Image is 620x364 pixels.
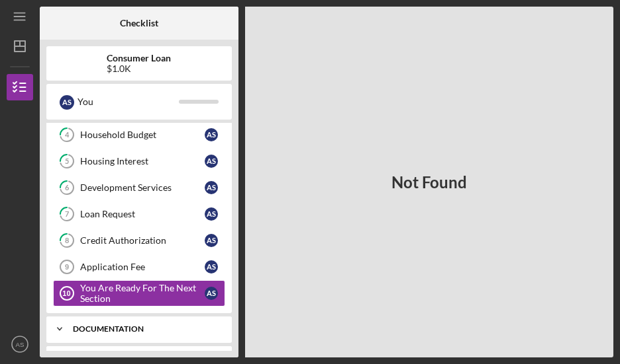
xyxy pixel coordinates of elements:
[65,131,70,139] tspan: 4
[107,53,172,63] b: Consumer Loan
[205,128,218,141] div: A S
[205,207,218,221] div: A S
[53,254,225,280] a: 9Application FeeAS
[80,182,205,193] div: Development Services
[205,287,218,300] div: A S
[7,331,33,357] button: AS
[80,262,205,272] div: Application Fee
[73,325,215,333] div: Documentation
[53,174,225,201] a: 6Development ServicesAS
[65,157,69,166] tspan: 5
[65,263,69,271] tspan: 9
[77,91,179,113] div: You
[80,283,205,304] div: You Are Ready For The Next Section
[205,234,218,247] div: A S
[80,129,205,140] div: Household Budget
[205,260,218,273] div: A S
[120,18,158,28] b: Checklist
[53,201,225,227] a: 7Loan RequestAS
[65,210,70,219] tspan: 7
[62,289,70,297] tspan: 10
[205,155,218,168] div: A S
[107,63,172,74] div: $1.0K
[80,235,205,246] div: Credit Authorization
[80,209,205,219] div: Loan Request
[65,237,69,245] tspan: 8
[53,227,225,254] a: 8Credit AuthorizationAS
[53,280,225,307] a: 10You Are Ready For The Next SectionAS
[80,156,205,166] div: Housing Interest
[60,95,74,110] div: A S
[16,341,25,348] text: AS
[391,173,467,192] h3: Not Found
[65,184,70,192] tspan: 6
[53,148,225,174] a: 5Housing InterestAS
[53,122,225,148] a: 4Household BudgetAS
[205,181,218,194] div: A S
